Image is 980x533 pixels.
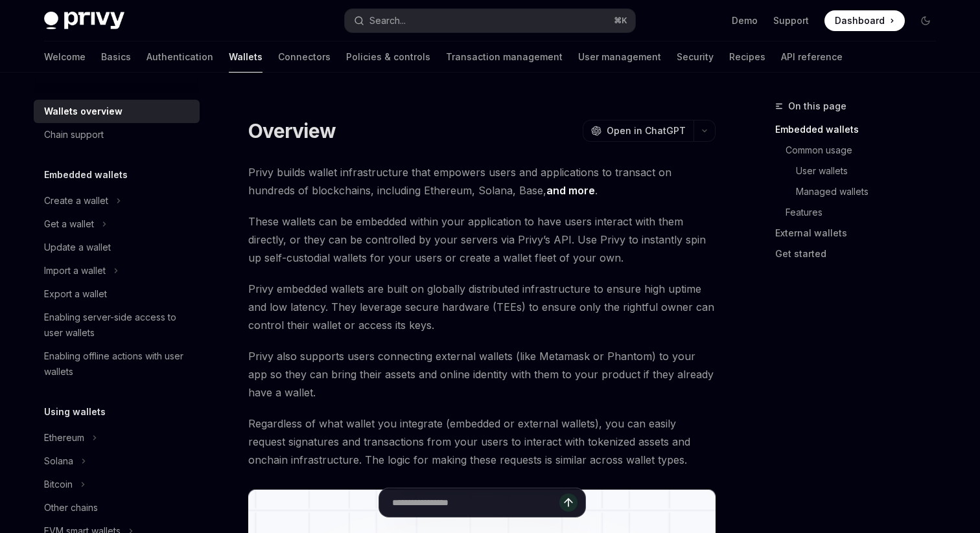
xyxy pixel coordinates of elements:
[775,119,946,140] a: Embedded wallets
[559,493,577,512] button: Send message
[248,119,336,142] h1: Overview
[248,212,716,267] span: These wallets can be embedded within your application to have users interact with them directly, ...
[44,310,192,341] div: Enabling server-side access to user wallets
[44,127,104,142] div: Chain support
[781,41,843,73] a: API reference
[345,9,635,32] button: Search...⌘K
[775,244,946,264] a: Get started
[796,181,946,202] a: Managed wallets
[796,161,946,181] a: User wallets
[248,163,716,199] span: Privy builds wallet infrastructure that empowers users and applications to transact on hundreds o...
[34,123,200,146] a: Chain support
[229,41,262,73] a: Wallets
[786,202,946,223] a: Features
[614,16,627,26] span: ⌘ K
[546,184,595,198] a: and more
[44,41,86,73] a: Welcome
[34,236,200,259] a: Update a wallet
[44,286,107,302] div: Export a wallet
[44,348,192,380] div: Enabling offline actions with user wallets
[248,414,716,469] span: Regardless of what wallet you integrate (embedded or external wallets), you can easily request si...
[278,41,331,73] a: Connectors
[248,280,716,334] span: Privy embedded wallets are built on globally distributed infrastructure to ensure high uptime and...
[583,120,694,142] button: Open in ChatGPT
[44,193,108,209] div: Create a wallet
[677,41,714,73] a: Security
[34,345,200,383] a: Enabling offline actions with user wallets
[729,41,765,73] a: Recipes
[248,347,716,402] span: Privy also supports users connecting external wallets (like Metamask or Phantom) to your app so t...
[44,240,111,255] div: Update a wallet
[44,104,122,119] div: Wallets overview
[824,10,905,31] a: Dashboard
[578,41,661,73] a: User management
[34,100,200,123] a: Wallets overview
[44,430,84,446] div: Ethereum
[788,98,846,114] span: On this page
[44,263,106,278] div: Import a wallet
[346,41,430,73] a: Policies & controls
[369,13,406,28] div: Search...
[732,14,758,27] a: Demo
[44,453,73,469] div: Solana
[775,223,946,244] a: External wallets
[446,41,563,73] a: Transaction management
[44,216,94,232] div: Get a wallet
[607,124,686,137] span: Open in ChatGPT
[101,41,131,73] a: Basics
[34,282,200,306] a: Export a wallet
[146,41,213,73] a: Authentication
[44,167,128,183] h5: Embedded wallets
[44,12,124,30] img: dark logo
[773,14,809,27] a: Support
[786,140,946,161] a: Common usage
[34,306,200,345] a: Enabling server-side access to user wallets
[835,14,885,27] span: Dashboard
[34,496,200,519] a: Other chains
[44,477,73,492] div: Bitcoin
[915,10,936,31] button: Toggle dark mode
[44,404,106,420] h5: Using wallets
[44,500,98,516] div: Other chains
